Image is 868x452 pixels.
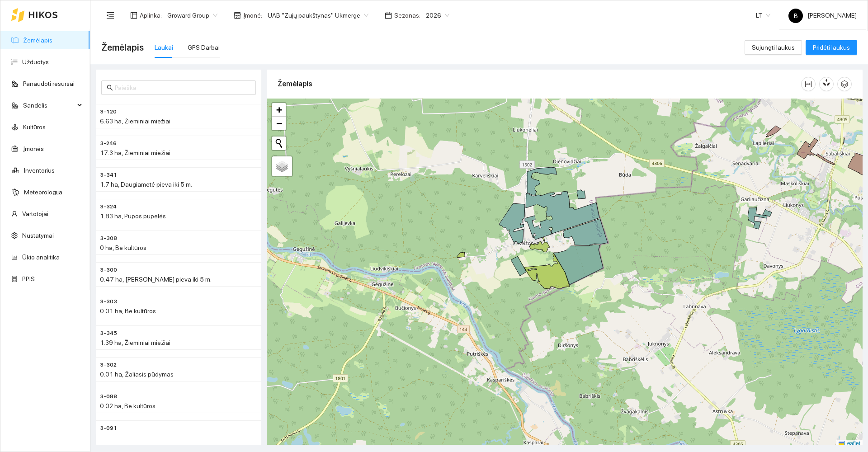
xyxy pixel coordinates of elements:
[276,118,282,129] span: −
[272,156,292,176] a: Layers
[100,424,117,433] span: 3-091
[802,80,815,88] span: column-width
[24,167,55,174] a: Inventorius
[278,71,801,97] div: Žemėlapis
[745,44,802,51] a: Sujungti laukus
[188,42,220,52] div: GPS Darbai
[752,42,795,52] span: Sujungti laukus
[22,232,54,239] a: Nustatymai
[426,9,449,22] span: 2026
[243,10,262,20] span: Įmonė :
[839,440,860,447] a: Leaflet
[107,85,113,91] span: search
[268,9,368,22] span: UAB "Zujų paukštynas" Ukmerge
[155,42,173,52] div: Laukai
[385,12,392,19] span: calendar
[100,307,156,315] span: 0.01 ha, Be kultūros
[272,103,286,117] a: Zoom in
[22,210,48,217] a: Vartotojai
[100,118,170,125] span: 6.63 ha, Žieminiai miežiai
[22,275,35,282] a: PPIS
[756,9,770,22] span: LT
[100,212,166,220] span: 1.83 ha, Pupos pupelės
[100,108,117,116] span: 3-120
[23,145,44,152] a: Įmonės
[23,96,75,114] span: Sandėlis
[272,137,286,150] button: Initiate a new search
[100,339,170,346] span: 1.39 ha, Žieminiai miežiai
[140,10,162,20] span: Aplinka :
[272,117,286,130] a: Zoom out
[394,10,420,20] span: Sezonas :
[806,40,857,55] button: Pridėti laukus
[788,12,857,19] span: [PERSON_NAME]
[130,12,137,19] span: layout
[276,104,282,115] span: +
[100,139,117,148] span: 3-246
[167,9,217,22] span: Groward Group
[100,244,146,251] span: 0 ha, Be kultūros
[100,181,192,188] span: 1.7 ha, Daugiametė pieva iki 5 m.
[101,40,144,55] span: Žemėlapis
[100,297,117,306] span: 3-303
[100,149,170,156] span: 17.3 ha, Žieminiai miežiai
[100,234,117,243] span: 3-308
[23,123,46,131] a: Kultūros
[106,11,114,19] span: menu-fold
[813,42,850,52] span: Pridėti laukus
[100,266,117,274] span: 3-300
[794,9,798,23] span: B
[801,77,816,91] button: column-width
[100,329,117,338] span: 3-345
[100,392,117,401] span: 3-088
[100,202,117,211] span: 3-324
[100,371,174,378] span: 0.01 ha, Žaliasis pūdymas
[24,188,62,196] a: Meteorologija
[806,44,857,51] a: Pridėti laukus
[22,254,60,261] a: Ūkio analitika
[115,83,250,93] input: Paieška
[23,80,75,87] a: Panaudoti resursai
[23,37,52,44] a: Žemėlapis
[22,58,49,66] a: Užduotys
[234,12,241,19] span: shop
[101,6,119,24] button: menu-fold
[745,40,802,55] button: Sujungti laukus
[100,361,117,369] span: 3-302
[100,402,156,410] span: 0.02 ha, Be kultūros
[100,171,117,179] span: 3-341
[100,276,212,283] span: 0.47 ha, [PERSON_NAME] pieva iki 5 m.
